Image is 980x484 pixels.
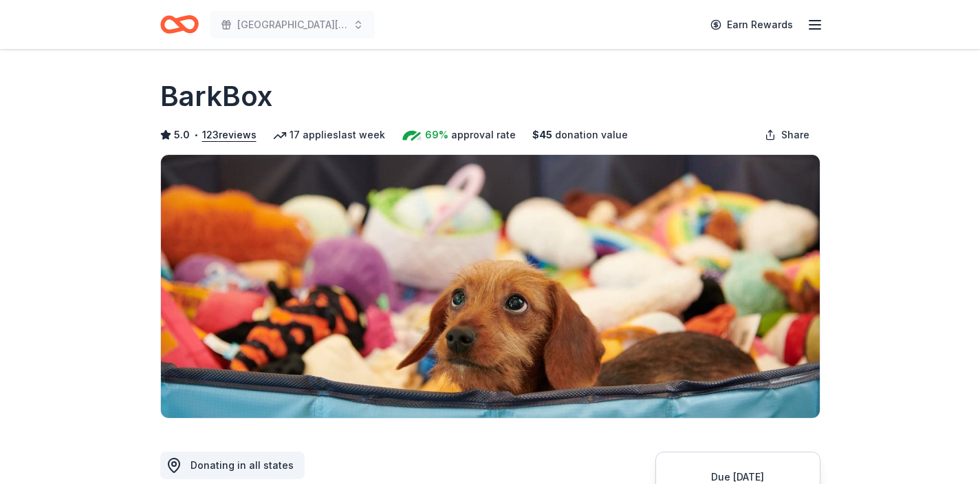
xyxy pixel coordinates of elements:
a: Home [160,8,199,41]
span: Share [781,127,809,143]
div: 17 applies last week [273,127,385,143]
button: [GEOGRAPHIC_DATA][PERSON_NAME] 2025 Annual School Auction/Gala [210,11,375,39]
span: approval rate [451,127,516,143]
span: 5.0 [174,127,190,143]
span: donation value [555,127,628,143]
span: [GEOGRAPHIC_DATA][PERSON_NAME] 2025 Annual School Auction/Gala [237,17,347,33]
h1: BarkBox [160,77,272,116]
img: Image for BarkBox [161,155,820,418]
span: • [193,129,198,140]
span: $ 45 [532,127,552,143]
a: Earn Rewards [702,12,801,37]
button: Share [754,121,820,149]
span: 69% [425,127,448,143]
span: Donating in all states [190,459,294,471]
button: 123reviews [202,127,257,143]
